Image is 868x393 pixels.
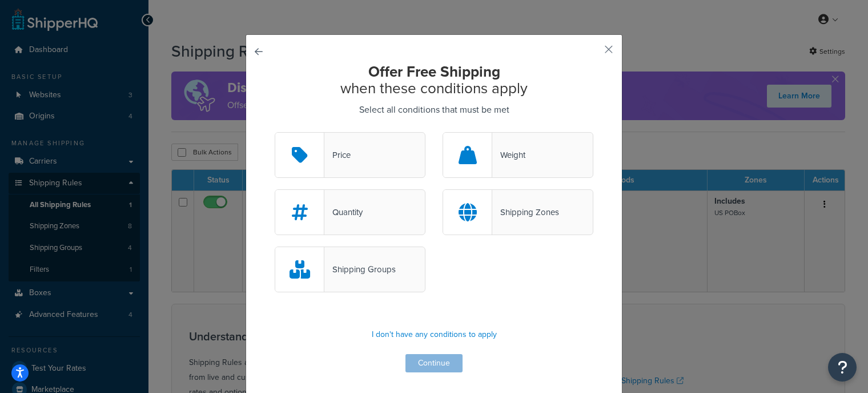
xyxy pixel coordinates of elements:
[492,147,525,163] div: Weight
[828,353,857,382] button: Open Resource Center
[368,61,500,82] strong: Offer Free Shipping
[324,147,351,163] div: Price
[275,102,593,118] p: Select all conditions that must be met
[324,204,363,220] div: Quantity
[324,261,396,277] div: Shipping Groups
[275,63,593,96] h2: when these conditions apply
[492,204,559,220] div: Shipping Zones
[275,327,593,343] p: I don't have any conditions to apply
